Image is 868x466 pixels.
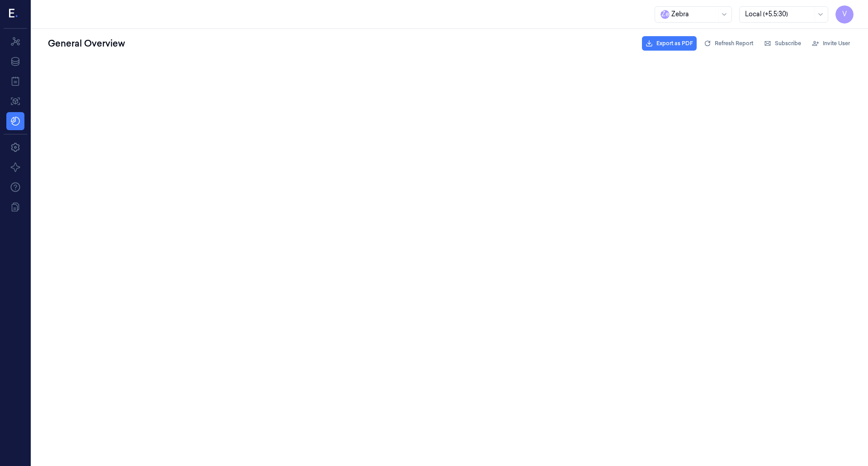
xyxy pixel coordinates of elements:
button: Subscribe [760,36,805,51]
span: Export as PDF [656,39,693,47]
button: V [835,5,854,24]
button: Refresh Report [700,36,757,51]
span: Invite User [823,39,850,47]
span: Z e [660,10,670,19]
button: Export as PDF [642,36,697,51]
div: General Overview [46,35,127,52]
button: Invite User [808,36,854,51]
span: Refresh Report [715,39,753,47]
span: Subscribe [775,39,801,47]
